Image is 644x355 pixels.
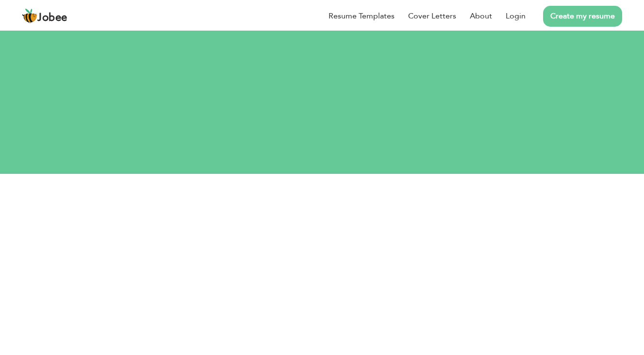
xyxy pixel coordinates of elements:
[470,10,492,22] a: About
[543,6,622,27] a: Create my resume
[329,10,395,22] a: Resume Templates
[408,10,456,22] a: Cover Letters
[37,13,67,23] span: Jobee
[506,10,526,22] a: Login
[22,8,37,24] img: jobee.io
[22,8,67,24] a: Jobee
